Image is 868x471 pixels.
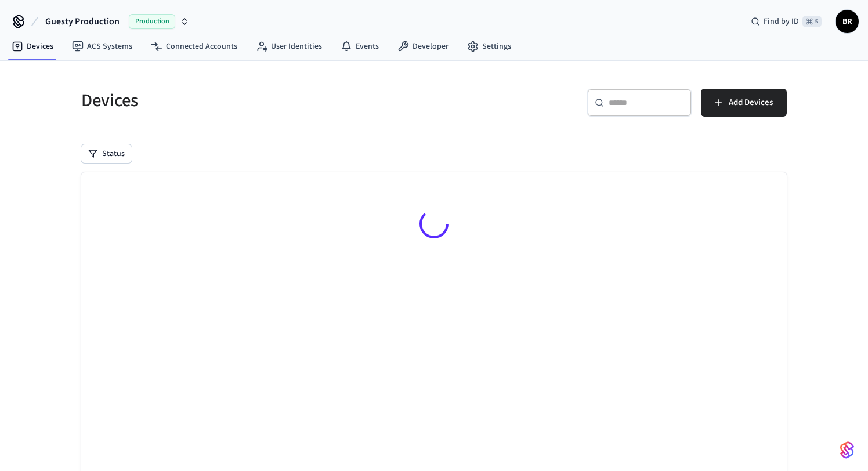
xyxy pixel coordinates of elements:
[45,15,120,28] span: Guesty Production
[836,10,859,33] button: BR
[742,11,831,32] div: Find by ID⌘ K
[129,14,175,29] span: Production
[247,36,331,57] a: User Identities
[388,36,458,57] a: Developer
[764,16,799,27] span: Find by ID
[2,36,63,57] a: Devices
[701,89,787,117] button: Add Devices
[802,16,822,27] span: ⌘ K
[729,95,773,110] span: Add Devices
[142,36,247,57] a: Connected Accounts
[81,89,427,113] h5: Devices
[81,144,132,163] button: Status
[458,36,520,57] a: Settings
[837,11,858,32] span: BR
[63,36,142,57] a: ACS Systems
[331,36,388,57] a: Events
[840,441,854,459] img: SeamLogoGradient.69752ec5.svg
